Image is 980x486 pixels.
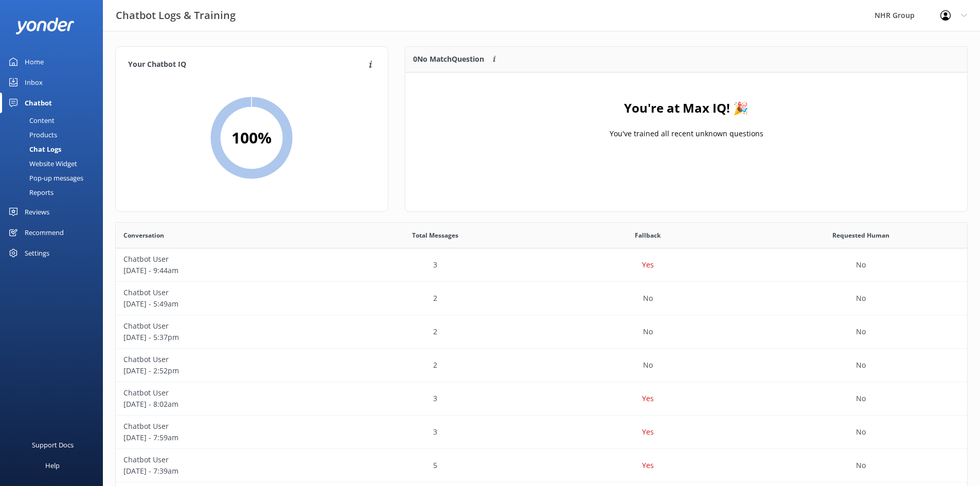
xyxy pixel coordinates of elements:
a: Website Widget [6,156,103,171]
p: Chatbot User [123,287,321,298]
p: 5 [433,460,437,471]
div: Home [25,51,44,72]
div: Products [6,128,57,142]
p: Yes [642,460,654,471]
p: [DATE] - 9:44am [123,265,321,276]
p: Chatbot User [123,454,321,465]
div: row [116,315,967,349]
p: 3 [433,393,437,404]
div: Pop-up messages [6,171,83,185]
p: No [856,326,866,337]
span: Conversation [123,230,164,240]
p: 3 [433,426,437,438]
div: Recommend [25,222,64,243]
p: 2 [433,359,437,371]
p: No [856,359,866,371]
p: 3 [433,259,437,271]
h4: Your Chatbot IQ [128,59,366,70]
p: No [856,460,866,471]
div: Website Widget [6,156,77,171]
p: Chatbot User [123,387,321,399]
p: [DATE] - 7:39am [123,465,321,477]
div: grid [405,73,967,175]
p: Chatbot User [123,354,321,365]
a: Products [6,128,103,142]
a: Pop-up messages [6,171,103,185]
p: Yes [642,393,654,404]
p: Yes [642,426,654,438]
p: 2 [433,293,437,304]
p: 0 No Match Question [413,53,484,65]
h4: You're at Max IQ! 🎉 [624,98,749,118]
p: No [856,426,866,438]
p: No [643,326,653,337]
h3: Chatbot Logs & Training [116,7,236,24]
div: Reports [6,185,54,200]
div: row [116,416,967,449]
p: [DATE] - 5:37pm [123,332,321,343]
p: [DATE] - 5:49am [123,298,321,310]
a: Content [6,113,103,128]
p: You've trained all recent unknown questions [609,128,763,139]
img: yonder-white-logo.png [15,17,75,34]
span: Total Messages [412,230,458,240]
div: Chat Logs [6,142,61,156]
p: No [856,259,866,271]
p: Chatbot User [123,421,321,432]
div: Settings [25,243,49,263]
p: Chatbot User [123,320,321,332]
div: Content [6,113,55,128]
div: row [116,449,967,482]
h2: 100 % [231,125,272,150]
p: [DATE] - 8:02am [123,399,321,410]
p: [DATE] - 7:59am [123,432,321,443]
div: row [116,382,967,416]
p: No [856,293,866,304]
p: No [856,393,866,404]
p: No [643,359,653,371]
a: Reports [6,185,103,200]
div: Help [45,455,60,476]
div: Support Docs [32,435,74,455]
div: row [116,349,967,382]
span: Fallback [635,230,661,240]
p: Chatbot User [123,254,321,265]
p: 2 [433,326,437,337]
p: [DATE] - 2:52pm [123,365,321,376]
div: row [116,248,967,282]
a: Chat Logs [6,142,103,156]
p: Yes [642,259,654,271]
div: row [116,282,967,315]
div: Reviews [25,202,49,222]
div: Inbox [25,72,43,93]
p: No [643,293,653,304]
div: Chatbot [25,93,52,113]
span: Requested Human [832,230,889,240]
